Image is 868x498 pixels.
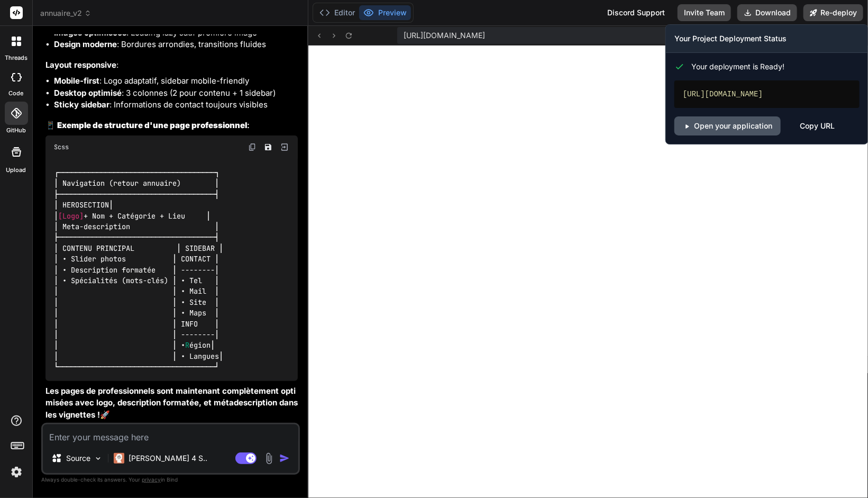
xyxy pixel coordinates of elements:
span: SECTION [79,201,109,210]
p: Source [66,453,90,464]
div: Copy URL [800,116,835,135]
p: Always double-check its answers. Your in Bind [41,475,300,485]
h4: : [45,59,298,71]
label: Upload [6,166,26,175]
strong: Sticky sidebar [54,99,109,110]
span: R [185,341,189,350]
h3: : [45,120,298,132]
a: Open your application [674,116,781,135]
img: Claude 4 Sonnet [114,453,124,464]
button: Editor [315,5,359,20]
button: Save file [261,140,276,155]
strong: Images optimisées [54,28,126,38]
label: threads [5,53,28,62]
span: Your deployment is Ready! [691,61,784,72]
img: settings [7,463,25,481]
span: annuaire_v2 [40,8,92,19]
button: Download [737,4,797,21]
div: [URL][DOMAIN_NAME] [674,80,860,108]
img: Open in Browser [280,142,289,152]
span: [URL][DOMAIN_NAME] [404,30,485,41]
strong: Layout responsive [45,60,116,70]
strong: Desktop optimisé [54,88,122,98]
span: privacy [142,476,161,483]
label: GitHub [6,126,26,135]
p: [PERSON_NAME] 4 S.. [129,453,207,464]
p: 🚀 [45,385,298,421]
div: Discord Support [601,4,671,21]
img: attachment [263,452,275,465]
li: : Bordures arrondies, transitions fluides [54,39,298,51]
strong: Mobile-first [54,76,99,86]
label: code [9,89,24,98]
img: copy [248,143,257,151]
img: Pick Models [94,454,103,463]
span: Scss [54,143,69,151]
span: [Logo] [58,211,84,221]
strong: 📱 Exemple de structure d'une page professionnel [45,120,247,130]
h3: Your Project Deployment Status [674,33,860,44]
button: Invite Team [678,4,731,21]
li: : Informations de contact toujours visibles [54,99,298,111]
img: icon [279,453,290,464]
iframe: Preview [308,46,868,498]
code: ┌─────────────────────────────────────┐ │ Navigation (retour annuaire) │ ├───────────────────────... [54,167,223,373]
li: : 3 colonnes (2 pour contenu + 1 sidebar) [54,87,298,99]
button: Preview [359,5,411,20]
strong: Les pages de professionnels sont maintenant complètement optimisées avec logo, description format... [45,386,300,420]
li: : Logo adaptatif, sidebar mobile-friendly [54,75,298,87]
button: Re-deploy [803,4,863,21]
strong: Design moderne [54,39,117,49]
